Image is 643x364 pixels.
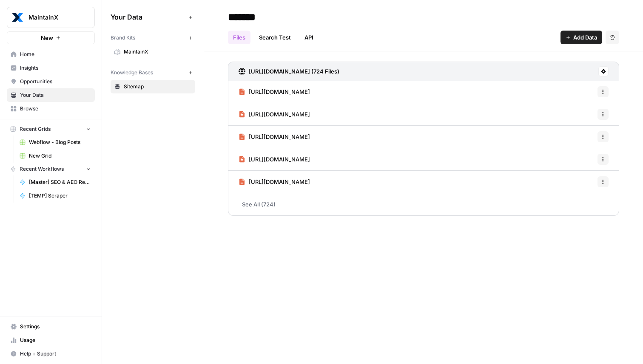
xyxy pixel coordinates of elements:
span: Knowledge Bases [111,69,153,76]
a: Files [228,31,250,44]
button: New [7,31,95,44]
a: [URL][DOMAIN_NAME] [239,148,310,170]
a: [Master] SEO & AEO Refresh [16,175,95,189]
span: [URL][DOMAIN_NAME] [249,133,310,141]
span: Settings [20,323,91,330]
a: MaintainX [111,45,195,59]
a: See All (724) [228,193,619,215]
span: Sitemap [124,83,191,90]
span: Recent Workflows [20,165,64,173]
span: New Grid [29,152,91,160]
a: Usage [7,333,95,347]
a: [URL][DOMAIN_NAME] [239,126,310,148]
a: Settings [7,320,95,333]
a: Browse [7,102,95,116]
a: [TEMP] Scraper [16,189,95,203]
span: Home [20,51,91,58]
span: Your Data [20,91,91,99]
button: Help + Support [7,347,95,361]
span: Help + Support [20,350,91,358]
span: Browse [20,105,91,113]
span: Your Data [111,12,185,22]
a: Your Data [7,88,95,102]
span: Usage [20,336,91,344]
span: Insights [20,64,91,72]
a: [URL][DOMAIN_NAME] [239,81,310,103]
span: [URL][DOMAIN_NAME] [249,87,310,96]
span: Add Data [573,33,597,42]
img: MaintainX Logo [10,10,25,25]
a: Sitemap [111,80,195,93]
button: Recent Workflows [7,163,95,175]
span: Brand Kits [111,34,135,42]
a: Insights [7,61,95,75]
span: [TEMP] Scraper [29,192,91,200]
button: Add Data [560,31,602,44]
a: API [299,31,319,44]
a: [URL][DOMAIN_NAME] (724 Files) [239,62,339,81]
a: [URL][DOMAIN_NAME] [239,103,310,125]
a: New Grid [16,149,95,163]
span: [Master] SEO & AEO Refresh [29,178,91,186]
span: Webflow - Blog Posts [29,138,91,146]
span: [URL][DOMAIN_NAME] [249,155,310,164]
span: [URL][DOMAIN_NAME] [249,178,310,186]
span: Recent Grids [20,125,51,133]
a: Home [7,48,95,61]
span: New [41,34,53,42]
button: Recent Grids [7,123,95,135]
button: Workspace: MaintainX [7,7,95,28]
a: Webflow - Blog Posts [16,135,95,149]
a: [URL][DOMAIN_NAME] [239,171,310,193]
h3: [URL][DOMAIN_NAME] (724 Files) [249,67,339,76]
span: [URL][DOMAIN_NAME] [249,110,310,119]
a: Opportunities [7,75,95,88]
span: Opportunities [20,78,91,85]
span: MaintainX [28,13,80,22]
span: MaintainX [124,48,191,56]
a: Search Test [254,31,296,44]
